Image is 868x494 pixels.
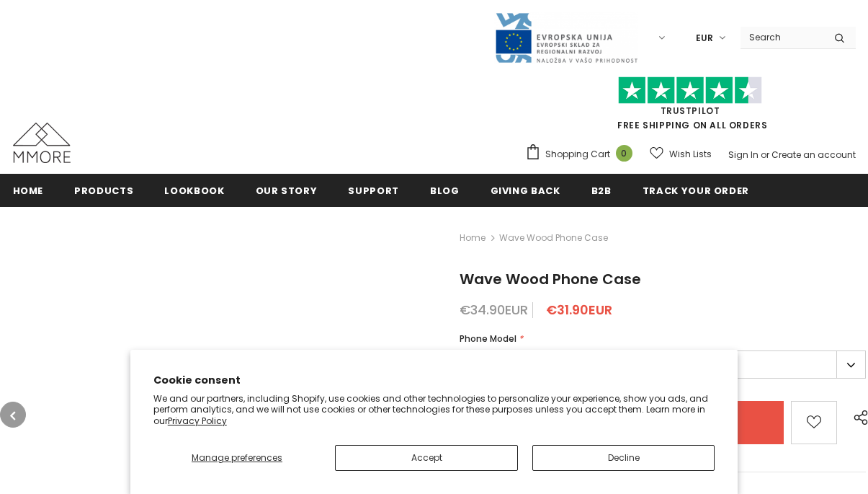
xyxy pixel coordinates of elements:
[696,31,713,45] span: EUR
[546,301,612,319] span: €31.90EUR
[491,184,560,198] span: Giving back
[153,445,321,471] button: Manage preferences
[591,174,612,206] a: B2B
[256,184,318,198] span: Our Story
[335,445,518,471] button: Accept
[164,174,224,206] a: Lookbook
[761,149,769,161] span: or
[460,332,516,345] span: Phone Model
[661,105,720,117] a: Trustpilot
[460,269,641,289] span: Wave Wood Phone Case
[771,149,856,161] a: Create an account
[591,184,612,198] span: B2B
[532,445,715,471] button: Decline
[650,141,712,167] a: Wish Lists
[153,373,715,388] h2: Cookie consent
[460,229,486,247] a: Home
[430,184,460,198] span: Blog
[74,174,133,206] a: Products
[494,12,638,64] img: Javni Razpis
[545,147,610,162] span: Shopping Cart
[618,76,762,105] img: Trust Pilot Stars
[643,184,749,198] span: Track your order
[256,174,318,206] a: Our Story
[525,144,640,165] a: Shopping Cart 0
[643,174,749,206] a: Track your order
[13,123,71,163] img: MMORE Cases
[499,229,608,247] span: Wave Wood Phone Case
[13,184,44,198] span: Home
[430,174,460,206] a: Blog
[460,301,528,319] span: €34.90EUR
[153,393,715,427] p: We and our partners, including Shopify, use cookies and other technologies to personalize your ex...
[13,174,44,206] a: Home
[494,31,638,43] a: Javni Razpis
[741,27,823,48] input: Search Site
[164,184,224,198] span: Lookbook
[525,83,856,131] span: FREE SHIPPING ON ALL ORDERS
[669,147,712,162] span: Wish Lists
[491,174,560,206] a: Giving back
[168,415,227,427] a: Privacy Policy
[348,184,399,198] span: support
[728,149,759,161] a: Sign In
[616,145,632,162] span: 0
[74,184,133,198] span: Products
[192,451,282,464] span: Manage preferences
[348,174,399,206] a: support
